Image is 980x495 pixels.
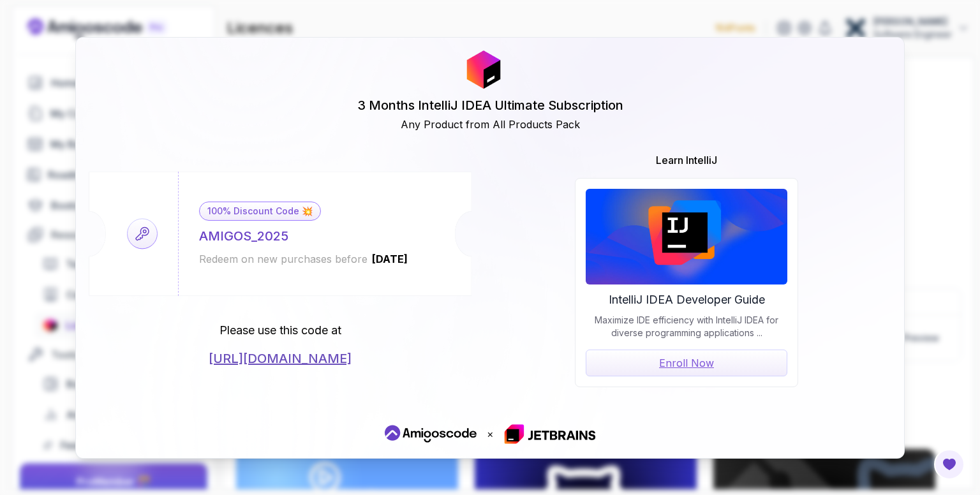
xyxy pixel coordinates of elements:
a: [URL][DOMAIN_NAME] [209,350,352,367]
p: × [487,426,494,441]
div: Redeem on new purchases before [199,251,409,267]
img: JetBrains Logo [464,50,503,89]
h2: Any Product from All Products Pack [401,117,580,132]
button: Open Feedback Button [934,449,965,480]
span: [DATE] [371,253,409,265]
div: 100% Discount Code 💥 [199,202,321,221]
h1: 3 Months IntelliJ IDEA Ultimate Subscription [357,96,623,114]
img: JetBrains Logo [586,189,787,284]
p: Maximize IDE efficiency with IntelliJ IDEA for diverse programming applications ... [586,314,787,339]
h1: Learn IntelliJ [575,152,798,168]
a: Enroll Now [586,350,787,376]
p: Please use this code at [219,321,341,339]
h2: IntelliJ IDEA Developer Guide [586,291,787,309]
div: AMIGOS_2025 [199,227,288,245]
